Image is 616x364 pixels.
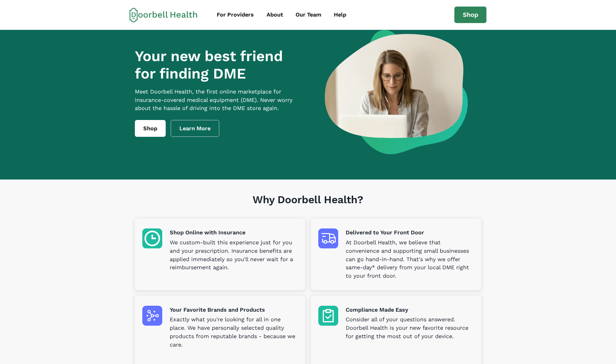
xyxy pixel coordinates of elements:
[290,8,327,22] a: Our Team
[454,7,487,23] a: Shop
[142,228,162,248] img: Shop Online with Insurance icon
[334,11,346,19] div: Help
[170,238,298,272] p: We custom-built this experience just for you and your prescription. Insurance benefits are applie...
[346,238,474,280] p: At Doorbell Health, we believe that convenience and supporting small businesses can go hand-in-ha...
[171,120,219,137] a: Learn More
[170,315,298,349] p: Exactly what you're looking for all in one place. We have personally selected quality products fr...
[211,8,260,22] a: For Providers
[135,194,481,219] h1: Why Doorbell Health?
[135,88,304,113] p: Meet Doorbell Health, the first online marketplace for insurance-covered medical equipment (DME)....
[328,8,352,22] a: Help
[267,11,283,19] div: About
[170,228,298,237] p: Shop Online with Insurance
[346,228,474,237] p: Delivered to Your Front Door
[346,315,474,341] p: Consider all of your questions answered. Doorbell Health is your new favorite resource for gettin...
[318,228,338,248] img: Delivered to Your Front Door icon
[142,306,162,326] img: Your Favorite Brands and Products icon
[135,120,166,137] a: Shop
[217,11,254,19] div: For Providers
[325,30,468,154] img: a woman looking at a computer
[261,8,289,22] a: About
[318,306,338,326] img: Compliance Made Easy icon
[135,47,304,83] h1: Your new best friend for finding DME
[346,306,474,314] p: Compliance Made Easy
[296,11,321,19] div: Our Team
[170,306,298,314] p: Your Favorite Brands and Products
